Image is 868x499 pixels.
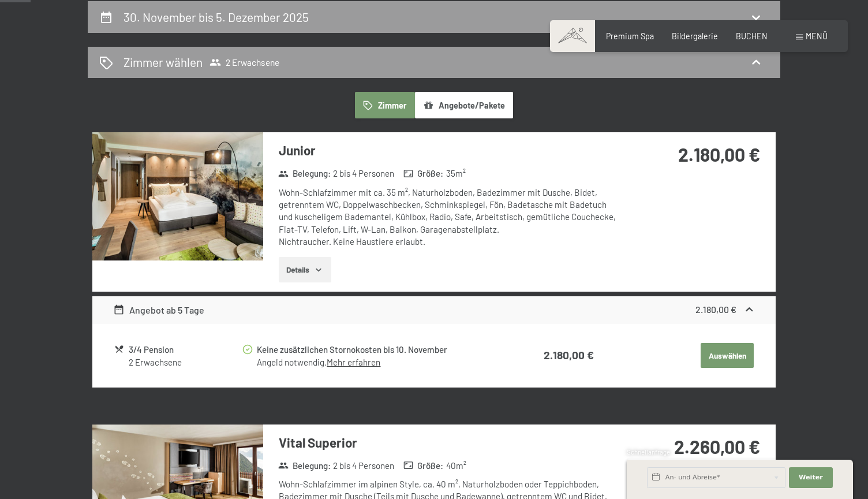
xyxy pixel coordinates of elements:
[606,31,654,41] a: Premium Spa
[333,167,394,180] span: 2 bis 4 Personen
[701,343,754,368] button: Auswählen
[278,460,331,472] strong: Belegung :
[279,141,622,159] h3: Junior
[124,54,203,70] h2: Zimmer wählen
[446,167,466,180] span: 35 m²
[678,143,760,165] strong: 2.180,00 €
[627,448,670,456] span: Schnellanfrage
[403,167,444,180] strong: Größe :
[672,31,718,41] a: Bildergalerie
[257,356,497,368] div: Angeld notwendig.
[799,473,823,482] span: Weiter
[695,304,736,315] strong: 2.180,00 €
[124,10,309,24] h2: 30. November bis 5. Dezember 2025
[113,303,205,317] div: Angebot ab 5 Tage
[736,31,768,41] a: BUCHEN
[446,460,466,472] span: 40 m²
[544,348,594,362] strong: 2.180,00 €
[279,257,331,282] button: Details
[278,167,331,180] strong: Belegung :
[129,356,241,368] div: 2 Erwachsene
[257,343,497,356] div: Keine zusätzlichen Stornokosten bis 10. November
[333,460,394,472] span: 2 bis 4 Personen
[327,357,380,367] a: Mehr erfahren
[209,57,279,68] span: 2 Erwachsene
[355,92,415,118] button: Zimmer
[415,92,513,118] button: Angebote/Pakete
[789,467,833,488] button: Weiter
[92,296,776,324] div: Angebot ab 5 Tage2.180,00 €
[279,187,622,248] div: Wohn-Schlafzimmer mit ca. 35 m², Naturholzboden, Badezimmer mit Dusche, Bidet, getrenntem WC, Dop...
[674,435,760,457] strong: 2.260,00 €
[403,460,444,472] strong: Größe :
[279,434,622,452] h3: Vital Superior
[129,343,241,356] div: 3/4 Pension
[92,132,263,260] img: mss_renderimg.php
[806,31,828,41] span: Menü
